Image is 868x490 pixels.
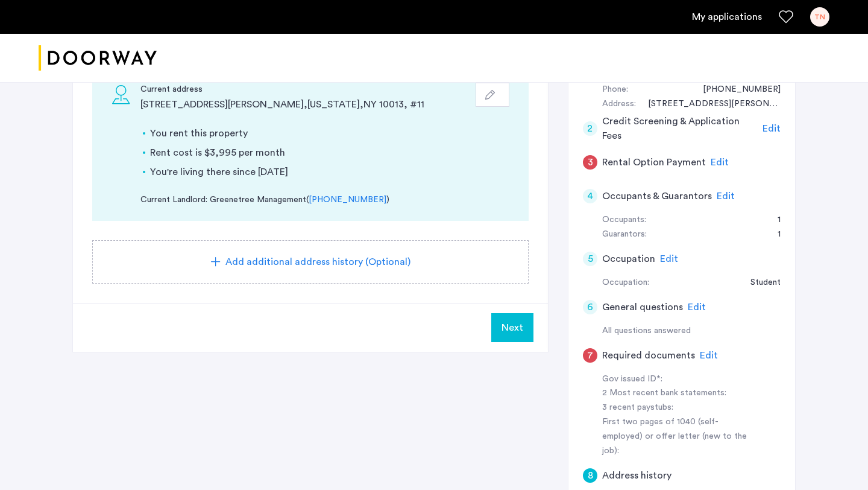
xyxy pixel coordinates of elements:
[766,213,781,227] div: 1
[476,83,509,107] button: button
[150,145,509,160] li: Rent cost is $3,995 per month
[602,189,712,203] h5: Occupants & Guarantors
[491,313,533,342] button: Next
[636,97,781,112] div: 75 Baxter Street, #11
[602,227,647,242] div: Guarantors:
[583,189,597,203] div: 4
[700,351,718,360] span: Edit
[602,300,683,314] h5: General questions
[602,252,655,266] h5: Occupation
[602,468,671,483] h5: Address history
[150,165,509,179] li: You're living there since [DATE]
[688,302,706,312] span: Edit
[602,386,754,401] div: 2 Most recent bank statements:
[583,121,597,136] div: 2
[583,468,597,483] div: 8
[140,83,473,97] div: Current address
[583,252,597,266] div: 5
[660,254,678,264] span: Edit
[140,194,509,206] div: Current Landlord: Greenetree Management ( )
[602,114,758,143] h5: Credit Screening & Application Fees
[39,36,157,81] img: logo
[717,191,735,201] span: Edit
[602,401,754,415] div: 3 recent paystubs:
[225,255,410,269] span: Add additional address history (Optional)
[602,324,781,339] div: All questions answered
[39,36,157,81] a: Cazamio logo
[738,276,781,290] div: Student
[602,348,695,363] h5: Required documents
[766,227,781,242] div: 1
[691,83,781,97] div: +16787515701
[140,97,473,112] div: [STREET_ADDRESS][PERSON_NAME] , [US_STATE] , NY 10013 , # 11
[583,155,597,170] div: 3
[602,213,646,227] div: Occupants:
[309,194,386,206] a: [PHONE_NUMBER]
[583,300,597,314] div: 6
[602,155,706,170] h5: Rental Option Payment
[763,124,781,133] span: Edit
[602,415,754,459] div: First two pages of 1040 (self-employed) or offer letter (new to the job):
[602,97,636,112] div: Address:
[150,126,509,141] li: You rent this property
[502,320,523,335] span: Next
[692,10,762,24] a: My application
[779,10,793,24] a: Favorites
[583,348,597,363] div: 7
[602,276,649,290] div: Occupation:
[602,83,628,97] div: Phone:
[711,157,729,167] span: Edit
[810,7,829,27] div: TN
[602,372,754,387] div: Gov issued ID*:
